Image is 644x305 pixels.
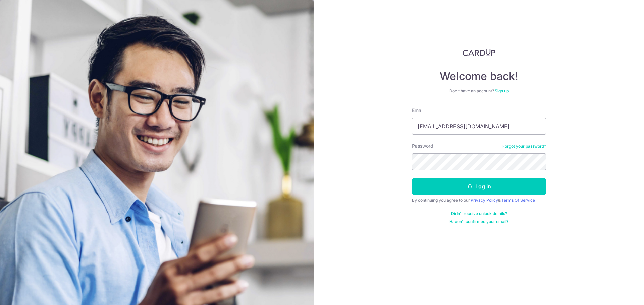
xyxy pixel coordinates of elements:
button: Log in [412,178,546,195]
a: Haven't confirmed your email? [449,219,508,224]
a: Privacy Policy [471,198,498,203]
a: Didn't receive unlock details? [451,211,507,216]
h4: Welcome back! [412,70,546,83]
a: Terms Of Service [501,198,535,203]
a: Forgot your password? [502,144,546,149]
div: By continuing you agree to our & [412,198,546,203]
label: Password [412,143,433,149]
label: Email [412,107,423,114]
img: CardUp Logo [463,48,495,56]
a: Sign up [495,88,509,93]
input: Enter your Email [412,118,546,135]
div: Don’t have an account? [412,88,546,94]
